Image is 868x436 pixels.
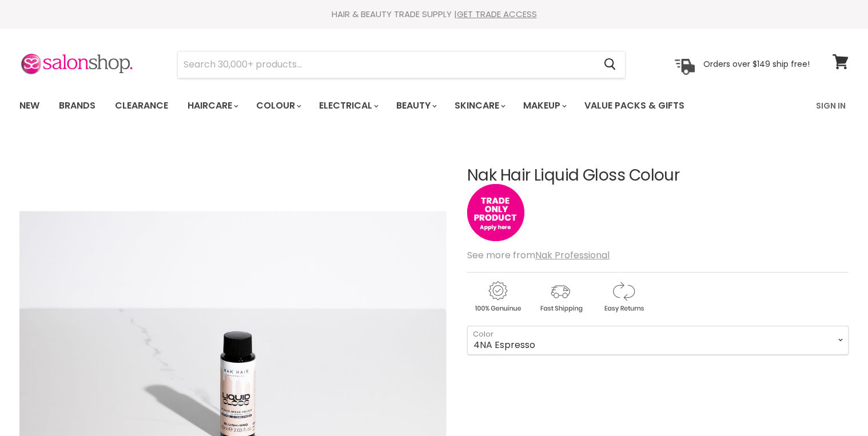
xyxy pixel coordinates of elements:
img: returns.gif [593,279,654,314]
a: Makeup [515,94,574,118]
img: genuine.gif [467,279,528,314]
nav: Main [5,89,863,122]
a: Value Packs & Gifts [576,94,693,118]
img: tradeonly_small.jpg [467,184,524,241]
form: Product [177,51,626,78]
ul: Main menu [11,89,751,122]
a: Sign In [809,94,853,118]
a: Electrical [310,94,385,118]
a: Skincare [446,94,512,118]
a: Beauty [388,94,444,118]
h1: Nak Hair Liquid Gloss Colour [467,167,849,185]
input: Search [178,51,595,78]
a: Clearance [106,94,177,118]
a: Brands [50,94,104,118]
img: shipping.gif [530,279,591,314]
a: GET TRADE ACCESS [457,8,537,20]
span: See more from [467,249,610,262]
div: HAIR & BEAUTY TRADE SUPPLY | [5,9,863,20]
a: New [11,94,48,118]
a: Colour [248,94,308,118]
button: Search [595,51,625,78]
a: Haircare [179,94,245,118]
a: Nak Professional [535,249,610,262]
p: Orders over $149 ship free! [703,59,810,69]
